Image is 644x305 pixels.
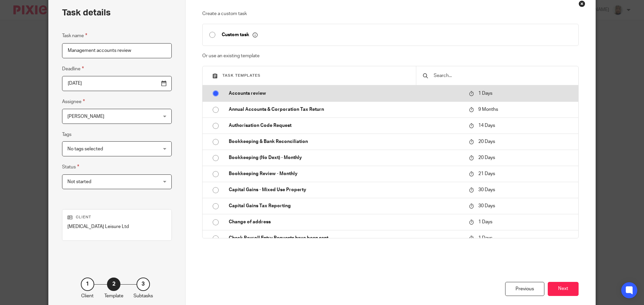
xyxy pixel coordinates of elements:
p: Client [81,293,94,299]
div: Close this dialog window [579,0,585,7]
label: Assignee [62,98,85,105]
p: Template [104,293,123,299]
p: Check Payroll Entry Requests have been sent [229,235,462,241]
p: Bookkeeping (No Dext) - Monthly [229,154,462,161]
p: Bookkeeping & Bank Reconciliation [229,138,462,145]
span: 9 Months [478,107,498,112]
div: 1 [81,278,94,291]
div: Previous [505,282,544,296]
p: Accounts review [229,90,462,97]
label: Tags [62,131,71,138]
p: Custom task [222,32,258,38]
p: Annual Accounts & Corporation Tax Return [229,106,462,113]
span: 21 Days [478,171,495,176]
p: Change of address [229,219,462,225]
span: Task templates [222,74,261,77]
input: Use the arrow keys to pick a date [62,76,172,91]
p: Capital Gains - Mixed Use Property [229,186,462,193]
span: 1 Days [478,220,492,224]
span: 14 Days [478,123,495,128]
span: 1 Days [478,236,492,240]
span: [PERSON_NAME] [67,114,104,119]
div: 3 [137,278,150,291]
p: [MEDICAL_DATA] Leisure Ltd [67,223,166,230]
span: 30 Days [478,204,495,208]
span: 20 Days [478,155,495,160]
span: Not started [67,179,91,184]
p: Capital Gains Tax Reporting [229,203,462,209]
span: 1 Days [478,91,492,96]
label: Deadline [62,65,84,73]
span: No tags selected [67,147,103,151]
button: Next [548,282,579,296]
input: Search... [433,72,572,79]
span: 20 Days [478,139,495,144]
label: Status [62,163,79,171]
p: Or use an existing template [202,53,579,59]
label: Task name [62,32,87,40]
span: 30 Days [478,187,495,192]
input: Task name [62,43,172,58]
h2: Task details [62,7,111,18]
div: 2 [107,278,120,291]
p: Subtasks [133,293,153,299]
p: Authorisation Code Request [229,122,462,129]
p: Create a custom task [202,10,579,17]
p: Client [67,215,166,220]
p: Bookkeeping Review - Monthly [229,170,462,177]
